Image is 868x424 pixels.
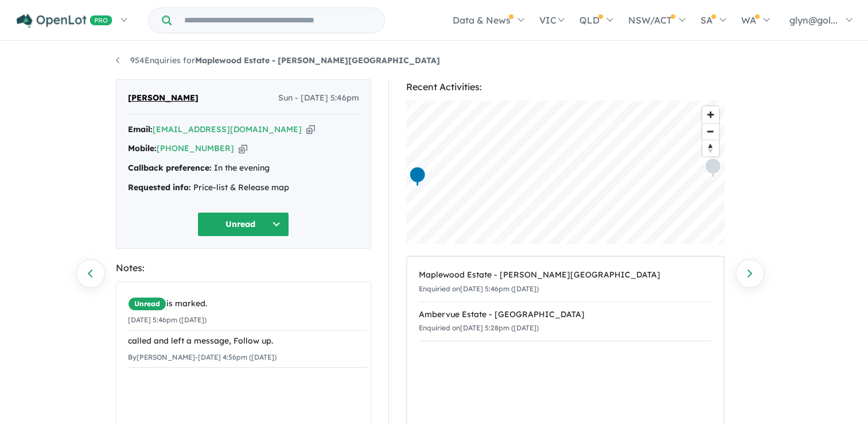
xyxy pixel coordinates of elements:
small: Enquiried on [DATE] 5:28pm ([DATE]) [419,323,539,332]
div: Recent Activities: [406,79,725,95]
span: glyn@gol... [789,14,838,26]
button: Reset bearing to north [702,140,719,156]
div: In the evening [128,161,359,175]
button: Zoom out [702,123,719,140]
strong: Requested info: [128,182,191,192]
span: Unread [128,297,166,311]
small: By [PERSON_NAME] - [DATE] 4:56pm ([DATE]) [128,353,277,361]
div: Ambervue Estate - [GEOGRAPHIC_DATA] [419,308,712,322]
small: Enquiried on [DATE] 5:46pm ([DATE]) [419,284,539,293]
span: [PERSON_NAME] [128,91,198,105]
a: [PHONE_NUMBER] [157,143,234,153]
div: Price-list & Release map [128,181,359,195]
div: is marked. [128,297,368,311]
button: Copy [239,142,247,155]
small: [DATE] 5:46pm ([DATE]) [128,315,207,324]
a: 954Enquiries forMaplewood Estate - [PERSON_NAME][GEOGRAPHIC_DATA] [116,55,440,65]
nav: breadcrumb [116,54,753,68]
strong: Callback preference: [128,163,212,173]
span: Sun - [DATE] 5:46pm [278,91,359,105]
a: [EMAIL_ADDRESS][DOMAIN_NAME] [153,124,302,134]
strong: Mobile: [128,143,157,153]
div: Notes: [116,260,371,276]
div: Map marker [704,157,721,179]
button: Unread [197,212,289,237]
a: Ambervue Estate - [GEOGRAPHIC_DATA]Enquiried on[DATE] 5:28pm ([DATE]) [419,302,712,342]
button: Copy [306,124,315,136]
div: called and left a message, Follow up. [128,334,368,348]
canvas: Map [406,101,725,244]
div: Map marker [408,166,426,187]
img: Openlot PRO Logo White [17,14,112,28]
span: Reset bearing to north [702,140,719,156]
strong: Maplewood Estate - [PERSON_NAME][GEOGRAPHIC_DATA] [195,55,440,65]
input: Try estate name, suburb, builder or developer [174,8,382,33]
a: Maplewood Estate - [PERSON_NAME][GEOGRAPHIC_DATA]Enquiried on[DATE] 5:46pm ([DATE]) [419,263,712,302]
strong: Email: [128,124,153,134]
div: Maplewood Estate - [PERSON_NAME][GEOGRAPHIC_DATA] [419,268,712,282]
button: Zoom in [702,106,719,123]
